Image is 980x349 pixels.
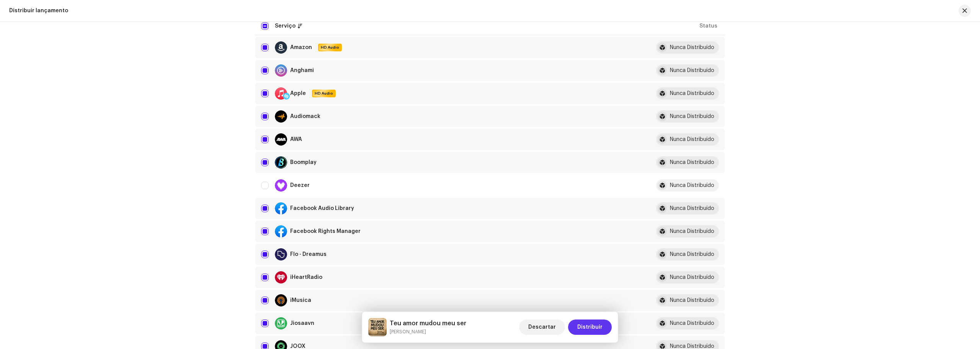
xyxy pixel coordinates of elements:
[528,320,556,335] span: Descartar
[290,344,305,349] div: JOOX
[390,319,466,328] h5: Teu amor mudou meu ser
[577,320,603,335] span: Distribuir
[290,114,320,119] div: Audiomack
[670,68,714,73] div: Nunca Distribuído
[290,183,310,188] div: Deezer
[290,160,317,165] div: Boomplay
[313,91,335,96] span: HD Audio
[390,328,466,336] small: Teu amor mudou meu ser
[290,91,306,96] div: Apple
[290,298,311,303] div: iMusica
[670,298,714,303] div: Nunca Distribuído
[670,206,714,211] div: Nunca Distribuído
[319,45,341,50] span: HD Audio
[670,45,714,50] div: Nunca Distribuído
[290,137,302,142] div: AWA
[368,318,387,336] img: fb3667bd-1fe5-45b7-af54-b21d9fadf5c2
[519,320,565,335] button: Descartar
[670,91,714,96] div: Nunca Distribuído
[670,321,714,326] div: Nunca Distribuído
[290,229,361,234] div: Facebook Rights Manager
[9,8,68,14] div: Distribuir lançamento
[290,252,327,257] div: Flo - Dreamus
[568,320,612,335] button: Distribuir
[670,275,714,280] div: Nunca Distribuído
[670,160,714,165] div: Nunca Distribuído
[670,344,714,349] div: Nunca Distribuído
[670,114,714,119] div: Nunca Distribuído
[670,229,714,234] div: Nunca Distribuído
[290,275,322,280] div: iHeartRadio
[290,206,354,211] div: Facebook Audio Library
[670,183,714,188] div: Nunca Distribuído
[670,252,714,257] div: Nunca Distribuído
[290,45,312,50] div: Amazon
[290,68,314,73] div: Anghami
[670,137,714,142] div: Nunca Distribuído
[290,321,314,326] div: Jiosaavn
